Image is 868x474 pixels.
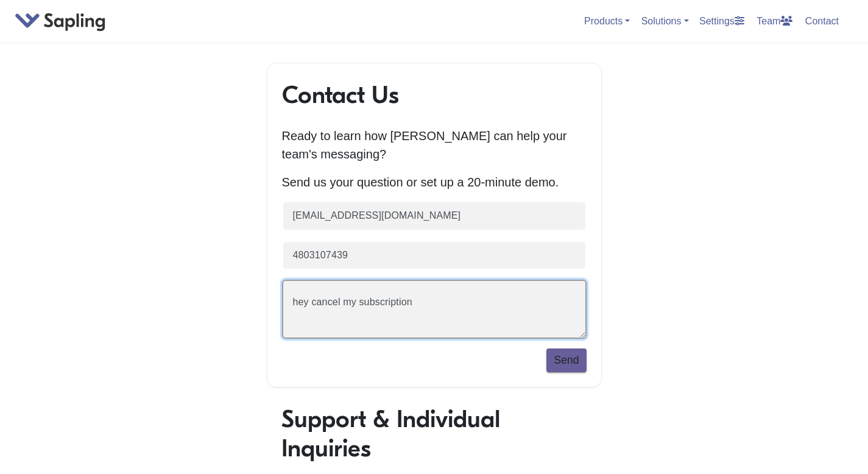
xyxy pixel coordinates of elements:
input: Business email (required) [282,201,587,231]
a: Settings [694,11,749,31]
a: Contact [800,11,844,31]
button: Send [546,348,586,372]
p: Ready to learn how [PERSON_NAME] can help your team's messaging? [282,127,587,163]
h1: Support & Individual Inquiries [281,405,587,463]
a: Products [584,16,630,26]
h1: Contact Us [282,80,587,110]
a: Team [752,11,797,31]
p: Send us your question or set up a 20-minute demo. [282,173,587,191]
textarea: I'd like to see a demo! [282,280,587,339]
a: Solutions [641,16,689,26]
input: Phone number (optional) [282,241,587,271]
